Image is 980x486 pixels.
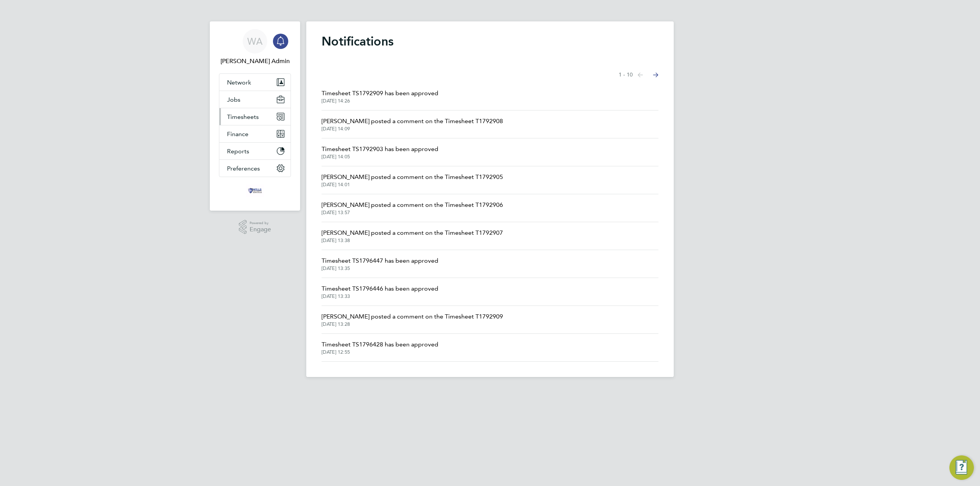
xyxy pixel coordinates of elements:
[210,21,300,211] nav: Main navigation
[227,165,260,172] span: Preferences
[619,67,658,83] nav: Select page of notifications list
[322,200,503,216] a: [PERSON_NAME] posted a comment on the Timesheet T1792906[DATE] 13:57
[219,143,291,159] button: Reports
[322,265,438,271] span: [DATE] 13:35
[227,113,259,120] span: Timesheets
[322,312,503,327] a: [PERSON_NAME] posted a comment on the Timesheet T1792909[DATE] 13:28
[322,172,503,188] a: [PERSON_NAME] posted a comment on the Timesheet T1792905[DATE] 14:01
[219,74,291,91] button: Network
[322,98,438,104] span: [DATE] 14:26
[322,200,503,210] span: [PERSON_NAME] posted a comment on the Timesheet T1792906
[322,117,503,126] span: [PERSON_NAME] posted a comment on the Timesheet T1792908
[322,349,438,355] span: [DATE] 12:55
[227,79,251,86] span: Network
[322,89,438,104] a: Timesheet TS1792909 has been approved[DATE] 14:26
[322,172,503,182] span: [PERSON_NAME] posted a comment on the Timesheet T1792905
[219,57,291,66] span: Wills Admin
[322,312,503,321] span: [PERSON_NAME] posted a comment on the Timesheet T1792909
[219,185,291,197] a: Go to home page
[322,34,658,49] h1: Notifications
[322,145,438,160] a: Timesheet TS1792903 has been approved[DATE] 14:05
[246,185,264,197] img: wills-security-logo-retina.png
[322,284,438,299] a: Timesheet TS1796446 has been approved[DATE] 13:33
[322,126,503,132] span: [DATE] 14:09
[322,340,438,355] a: Timesheet TS1796428 has been approved[DATE] 12:55
[227,96,240,103] span: Jobs
[322,228,503,244] a: [PERSON_NAME] posted a comment on the Timesheet T1792907[DATE] 13:38
[322,293,438,299] span: [DATE] 13:33
[322,228,503,237] span: [PERSON_NAME] posted a comment on the Timesheet T1792907
[322,321,503,327] span: [DATE] 13:28
[322,154,438,160] span: [DATE] 14:05
[250,220,271,226] span: Powered by
[322,237,503,244] span: [DATE] 13:38
[219,160,291,177] button: Preferences
[322,210,503,216] span: [DATE] 13:57
[322,182,503,188] span: [DATE] 14:01
[322,145,438,154] span: Timesheet TS1792903 has been approved
[219,108,291,125] button: Timesheets
[219,29,291,66] a: WA[PERSON_NAME] Admin
[219,91,291,108] button: Jobs
[619,71,633,79] span: 1 - 10
[239,220,271,234] a: Powered byEngage
[227,148,249,155] span: Reports
[322,340,438,349] span: Timesheet TS1796428 has been approved
[250,226,271,233] span: Engage
[322,89,438,98] span: Timesheet TS1792909 has been approved
[322,117,503,132] a: [PERSON_NAME] posted a comment on the Timesheet T1792908[DATE] 14:09
[949,455,974,480] button: Engage Resource Center
[227,130,248,138] span: Finance
[322,256,438,271] a: Timesheet TS1796447 has been approved[DATE] 13:35
[247,36,263,46] span: WA
[322,284,438,293] span: Timesheet TS1796446 has been approved
[219,125,291,142] button: Finance
[322,256,438,265] span: Timesheet TS1796447 has been approved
